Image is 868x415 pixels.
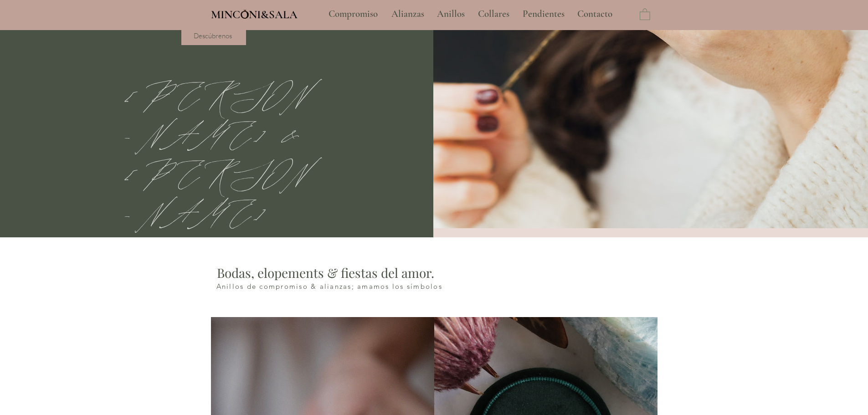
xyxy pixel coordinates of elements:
[241,10,249,19] img: Minconi Sala
[211,6,298,21] a: MINCONI&SALA
[194,31,232,40] span: Descúbrenos
[570,3,620,26] a: Contacto
[216,282,442,291] span: Anillos de compromiso & alianzas; amamos los símbolos
[385,3,430,26] a: Alianzas
[430,3,471,26] a: Anillos
[471,3,516,26] a: Collares
[304,3,637,26] nav: Sitio
[217,264,434,281] span: Bodas, elopements & fiestas del amor.
[181,26,246,45] a: Descúbrenos
[123,70,308,236] span: [PERSON_NAME] & [PERSON_NAME]
[432,3,469,26] p: Anillos
[518,3,569,26] p: Pendientes
[473,3,514,26] p: Collares
[211,8,298,21] span: MINCONI&SALA
[322,3,385,26] a: Compromiso
[324,3,382,26] p: Compromiso
[387,3,429,26] p: Alianzas
[573,3,617,26] p: Contacto
[516,3,570,26] a: Pendientes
